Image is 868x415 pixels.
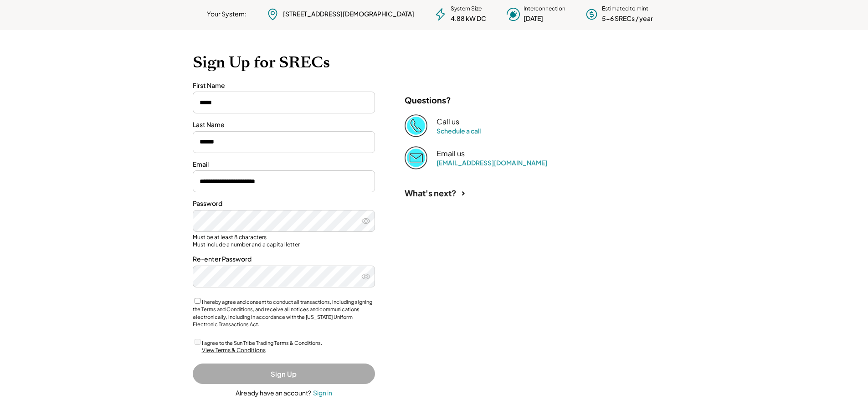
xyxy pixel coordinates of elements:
div: Email [193,160,375,169]
label: I agree to the Sun Tribe Trading Terms & Conditions. [202,340,322,346]
div: What's next? [405,188,457,198]
a: Schedule a call [437,127,481,135]
div: Call us [437,117,459,127]
a: [EMAIL_ADDRESS][DOMAIN_NAME] [437,159,547,167]
div: Must be at least 8 characters Must include a number and a capital letter [193,234,375,248]
div: Estimated to mint [602,5,648,13]
div: 5-6 SRECs / year [602,14,653,23]
div: Password [193,199,375,208]
label: I hereby agree and consent to conduct all transactions, including signing the Terms and Condition... [193,299,372,328]
div: Sign in [313,389,332,397]
img: Phone%20copy%403x.png [405,114,427,137]
div: System Size [451,5,482,13]
div: Your System: [207,10,247,19]
div: Email us [437,149,465,159]
div: Questions? [405,95,451,105]
div: Interconnection [524,5,565,13]
div: [STREET_ADDRESS][DEMOGRAPHIC_DATA] [283,10,414,19]
div: Already have an account? [236,389,311,398]
img: Email%202%403x.png [405,146,427,169]
div: View Terms & Conditions [202,347,266,354]
div: 4.88 kW DC [451,14,486,23]
div: Last Name [193,120,375,129]
button: Sign Up [193,364,375,384]
div: [DATE] [524,14,543,23]
div: Re-enter Password [193,255,375,264]
h1: Sign Up for SRECs [193,53,676,72]
div: First Name [193,81,375,90]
